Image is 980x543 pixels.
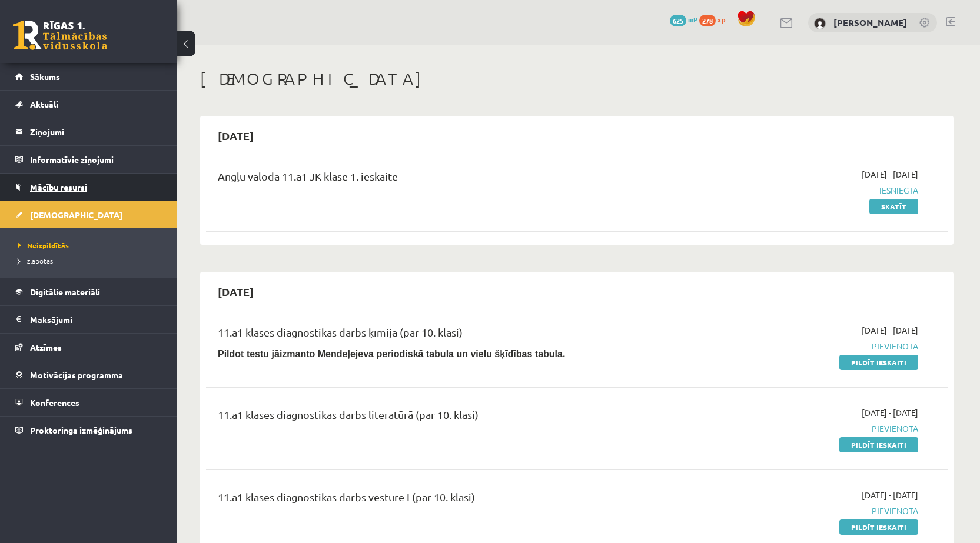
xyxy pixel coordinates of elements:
[839,355,918,370] a: Pildīt ieskaiti
[18,241,69,250] span: Neizpildītās
[18,255,165,266] a: Izlabotās
[15,146,162,173] a: Informatīvie ziņojumi
[218,349,565,359] b: Pildot testu jāizmanto Mendeļejeva periodiskā tabula un vielu šķīdības tabula.
[699,15,716,26] span: 278
[15,174,162,201] a: Mācību resursi
[30,287,100,297] span: Digitālie materiāli
[30,71,60,82] span: Sākums
[218,324,679,346] div: 11.a1 klases diagnostikas darbs ķīmijā (par 10. klasi)
[218,489,679,511] div: 11.a1 klases diagnostikas darbs vēsturē I (par 10. klasi)
[862,324,918,337] span: [DATE] - [DATE]
[30,209,122,220] span: [DEMOGRAPHIC_DATA]
[670,15,686,26] span: 625
[696,505,918,517] span: Pievienota
[18,240,165,251] a: Neizpildītās
[717,15,725,24] span: xp
[15,389,162,416] a: Konferences
[30,425,132,435] span: Proktoringa izmēģinājums
[699,15,731,24] a: 278 xp
[814,18,826,29] img: Artjoms Grebežs
[206,278,265,305] h2: [DATE]
[30,146,162,173] legend: Informatīvie ziņojumi
[18,256,53,265] span: Izlabotās
[30,182,87,192] span: Mācību resursi
[30,99,58,109] span: Aktuāli
[30,397,79,408] span: Konferences
[15,118,162,145] a: Ziņojumi
[218,168,679,190] div: Angļu valoda 11.a1 JK klase 1. ieskaite
[15,361,162,388] a: Motivācijas programma
[30,306,162,333] legend: Maksājumi
[15,63,162,90] a: Sākums
[30,342,62,352] span: Atzīmes
[15,91,162,118] a: Aktuāli
[862,407,918,419] span: [DATE] - [DATE]
[696,184,918,196] span: Iesniegta
[833,16,907,28] a: [PERSON_NAME]
[13,21,107,50] a: Rīgas 1. Tālmācības vidusskola
[200,69,954,89] h1: [DEMOGRAPHIC_DATA]
[30,369,123,380] span: Motivācijas programma
[15,417,162,444] a: Proktoringa izmēģinājums
[206,122,265,149] h2: [DATE]
[696,340,918,352] span: Pievienota
[15,278,162,305] a: Digitālie materiāli
[696,422,918,435] span: Pievienota
[862,489,918,501] span: [DATE] - [DATE]
[839,519,918,535] a: Pildīt ieskaiti
[670,15,697,24] a: 625 mP
[862,168,918,181] span: [DATE] - [DATE]
[839,437,918,452] a: Pildīt ieskaiti
[688,15,697,24] span: mP
[30,118,162,145] legend: Ziņojumi
[15,306,162,333] a: Maksājumi
[218,407,679,428] div: 11.a1 klases diagnostikas darbs literatūrā (par 10. klasi)
[869,199,918,214] a: Skatīt
[15,334,162,361] a: Atzīmes
[15,201,162,228] a: [DEMOGRAPHIC_DATA]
